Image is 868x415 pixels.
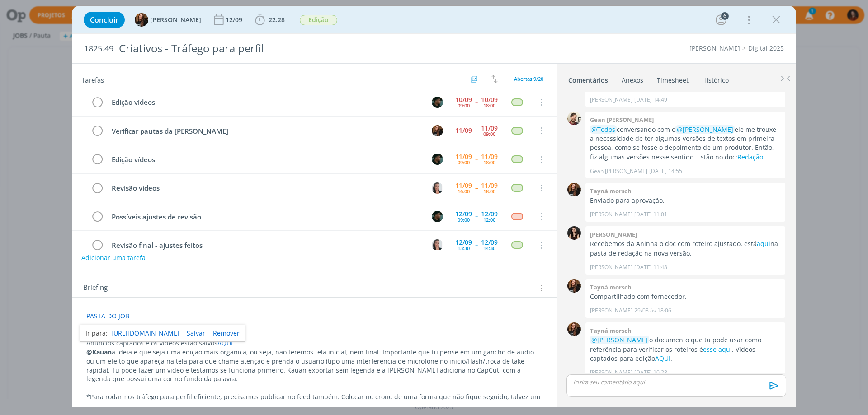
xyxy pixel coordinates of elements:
div: Verificar pautas da [PERSON_NAME] [108,126,423,137]
span: Briefing [83,282,108,294]
div: 12/09 [455,239,472,246]
div: 18:00 [483,160,495,165]
span: [DATE] 14:49 [634,96,667,104]
div: 12/09 [226,17,244,23]
div: 14:30 [483,246,495,251]
div: 11/09 [481,182,498,189]
div: Revisão vídeos [108,182,423,194]
p: Recebemos da Aninha o doc com roteiro ajustado, está na pasta de redação na nova versão. [590,239,781,258]
span: -- [475,242,478,248]
img: C [432,239,443,251]
img: G [567,112,581,125]
img: C [432,182,443,194]
div: dialog [72,6,796,407]
button: K [430,95,444,109]
button: Concluir [84,12,125,28]
div: Revisão final - ajustes feitos [108,240,423,251]
p: Enviado para aprovação. [590,196,781,205]
div: 11/09 [455,182,472,189]
a: AQUI [655,354,670,363]
span: [DATE] 11:48 [634,263,667,271]
div: 11/09 [455,127,472,134]
img: T [432,125,443,136]
span: -- [475,213,478,219]
div: 18:00 [483,189,495,194]
a: Redação [737,153,763,161]
div: 09:00 [458,103,470,108]
img: T [135,13,148,27]
div: Possíveis ajustes de revisão [108,211,423,223]
p: Compartilhado com fornecedor. [590,292,781,301]
a: Timesheet [656,72,689,85]
div: 11/09 [481,125,498,131]
span: Concluir [90,16,118,23]
span: 1825.49 [84,44,113,54]
p: [PERSON_NAME] [590,307,632,315]
img: I [567,226,581,240]
div: 11/09 [455,154,472,160]
a: aqui [757,239,770,248]
div: 18:00 [483,103,495,108]
p: [PERSON_NAME] [590,368,632,377]
a: Histórico [702,72,729,85]
div: 13:30 [458,246,470,251]
a: PASTA DO JOB [86,312,129,320]
span: @[PERSON_NAME] [677,125,733,134]
div: 09:00 [458,160,470,165]
div: Anexos [622,76,643,85]
p: *Para rodarmos tráfego para perfil eficiente, precisamos publicar no feed também. Colocar no cron... [86,392,543,410]
span: [DATE] 14:55 [649,167,682,175]
p: [PERSON_NAME] [590,263,632,271]
b: Tayná morsch [590,283,632,291]
b: [PERSON_NAME] [590,230,637,238]
span: [PERSON_NAME] [150,17,201,23]
div: 09:00 [458,217,470,222]
img: K [432,97,443,108]
a: [PERSON_NAME] [689,44,740,52]
div: 11/09 [481,154,498,160]
div: 16:00 [458,189,470,194]
a: [URL][DOMAIN_NAME] [111,327,179,339]
div: 10/09 [481,97,498,103]
button: C [430,238,444,252]
span: @Todos [591,125,615,134]
button: T[PERSON_NAME] [135,13,201,27]
p: Anúncios captados e os vídeos estão salvos . [86,339,543,348]
strong: @Kauan [86,348,112,356]
a: Comentários [568,72,609,85]
p: a ideia é que seja uma edição mais orgânica, ou seja, não teremos tela inicial, nem final. Import... [86,348,543,384]
span: Abertas 9/20 [514,75,543,82]
div: 6 [721,12,729,20]
div: 12:00 [483,217,495,222]
span: 22:28 [269,15,285,24]
span: Tarefas [81,74,104,84]
button: Adicionar uma tarefa [81,250,146,266]
div: 10/09 [455,97,472,103]
p: [PERSON_NAME] [590,210,632,219]
button: 6 [714,13,728,27]
button: Edição [299,14,338,26]
button: K [430,153,444,166]
button: C [430,181,444,195]
img: arrow-down-up.svg [491,75,498,83]
div: Edição vídeos [108,154,423,165]
button: K [430,210,444,223]
img: T [567,183,581,196]
img: K [432,211,443,222]
b: Tayná morsch [590,187,632,195]
button: T [430,124,444,137]
b: Gean [PERSON_NAME] [590,116,654,124]
p: o documento que tu pode usar como referência para verificar os roteiros é . Vídeos captados para ... [590,336,781,363]
div: Criativos - Tráfego para perfil [115,37,489,60]
span: -- [475,127,478,134]
span: @[PERSON_NAME] [591,336,648,344]
span: [DATE] 10:28 [634,368,667,377]
div: 12/09 [481,211,498,217]
a: Digital 2025 [748,44,784,52]
p: Gean [PERSON_NAME] [590,167,647,175]
span: [DATE] 11:01 [634,210,667,219]
span: -- [475,99,478,105]
div: 09:00 [483,131,495,136]
a: AQUI [217,339,233,347]
div: 12/09 [455,211,472,217]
